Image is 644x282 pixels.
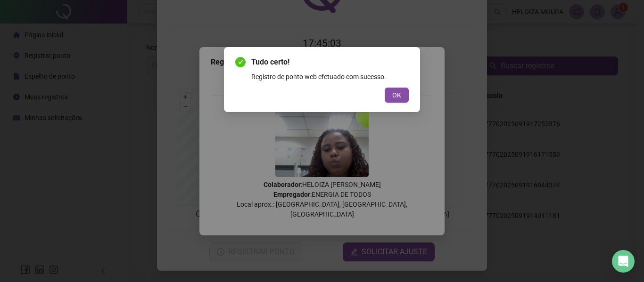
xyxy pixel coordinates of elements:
div: Open Intercom Messenger [612,250,635,273]
span: check-circle [235,57,246,67]
div: Registro de ponto web efetuado com sucesso. [251,72,409,82]
span: OK [392,90,401,100]
button: OK [385,88,409,103]
span: Tudo certo! [251,56,409,68]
